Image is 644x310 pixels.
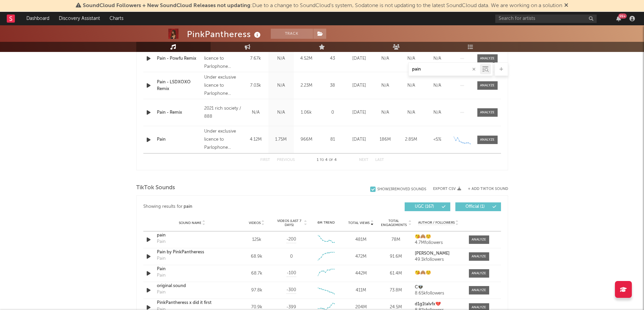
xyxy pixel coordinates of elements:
strong: d1g1talvfx💔 [415,302,441,306]
div: 43 [321,55,344,62]
div: 81 [321,136,344,143]
div: [DATE] [348,55,371,62]
button: Official(1) [455,202,501,211]
button: UGC(167) [405,202,450,211]
div: [DATE] [348,136,371,143]
div: <5% [426,136,449,143]
div: Under exclusive licence to Parlophone Records Limited, © 2021 PinkPantheress [204,128,241,152]
div: Showing results for [143,202,322,211]
div: Under exclusive licence to Parlophone Records Limited, © 2022 PinkPantheress [204,47,241,71]
button: Export CSV [433,187,461,191]
a: Pain [157,136,201,143]
div: 2.85M [400,136,423,143]
a: Pain by PinkPantheress [157,249,228,256]
div: Pain [157,238,166,245]
div: 966M [295,136,317,143]
span: -100 [287,270,296,277]
div: 7.03k [245,82,267,89]
div: Under exclusive licence to Parlophone Records Limited, © 2022 PinkPantheress [204,74,241,98]
span: SoundCloud Followers + New SoundCloud Releases not updating [83,3,251,8]
a: Charts [105,12,128,25]
div: Pain [157,272,166,279]
a: C👽 [415,285,462,290]
div: 186M [374,136,397,143]
input: Search by song name or URL [409,67,480,72]
a: Pain - LSDXOXO Remix [157,79,201,92]
a: Pain - Powfu Remix [157,55,201,62]
div: 7.67k [245,55,267,62]
div: 97.8k [241,287,272,294]
div: 472M [345,253,377,260]
div: 61.4M [380,270,411,277]
div: 49.1k followers [415,257,462,262]
div: 99 + [618,13,627,19]
span: Official ( 1 ) [460,205,491,209]
a: original sound [157,283,228,289]
div: 4.7M followers [415,241,462,245]
div: N/A [270,109,292,116]
div: PinkPantheress [187,29,262,40]
span: Total Views [348,221,369,225]
span: Sound Name [179,221,201,225]
span: Dismiss [564,3,568,8]
div: [DATE] [348,109,371,116]
span: Author / Followers [418,221,455,225]
div: N/A [374,109,397,116]
span: Videos (last 7 days) [276,219,303,227]
div: 4.52M [295,55,317,62]
div: 2.23M [295,82,317,89]
span: Total Engagements [380,219,407,227]
button: 99+ [616,16,621,21]
a: 😘🙈☺️ [415,271,462,275]
button: Next [359,158,368,162]
div: [DATE] [348,82,371,89]
div: 38 [321,82,344,89]
strong: 😘🙈☺️ [415,271,431,275]
div: N/A [374,82,397,89]
div: 73.8M [380,287,411,294]
div: 1.06k [295,109,317,116]
a: Pain [157,266,228,273]
a: Dashboard [22,12,54,25]
button: Last [375,158,384,162]
div: N/A [400,55,423,62]
span: -300 [286,287,296,293]
div: 68.9k [241,253,272,260]
a: [PERSON_NAME] [415,251,462,256]
div: 2021 rich society / 888 [204,105,241,121]
div: Pain [157,289,166,296]
div: 1.75M [270,136,292,143]
div: 78M [380,236,411,243]
a: Pain - Remix [157,109,201,116]
span: of [329,159,333,162]
button: Previous [277,158,295,162]
input: Search for artists [495,15,597,23]
span: : Due to a change to SoundCloud's system, Sodatone is not updating to the latest SoundCloud data.... [83,3,562,8]
div: Pain [157,255,166,262]
span: -200 [286,236,296,243]
div: 125k [241,236,272,243]
div: N/A [426,82,449,89]
div: 0 [290,253,293,260]
strong: [PERSON_NAME] [415,251,450,256]
a: Discovery Assistant [54,12,105,25]
div: 1 4 4 [308,156,345,164]
span: to [320,159,324,162]
a: pain [157,232,228,239]
a: d1g1talvfx💔 [415,302,462,307]
div: N/A [426,55,449,62]
div: Show 13 Removed Sounds [377,187,426,192]
div: N/A [245,109,267,116]
span: Videos [249,221,261,225]
div: N/A [270,55,292,62]
div: N/A [426,109,449,116]
div: pain [184,203,192,211]
div: 4.12M [245,136,267,143]
span: TikTok Sounds [136,184,175,192]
